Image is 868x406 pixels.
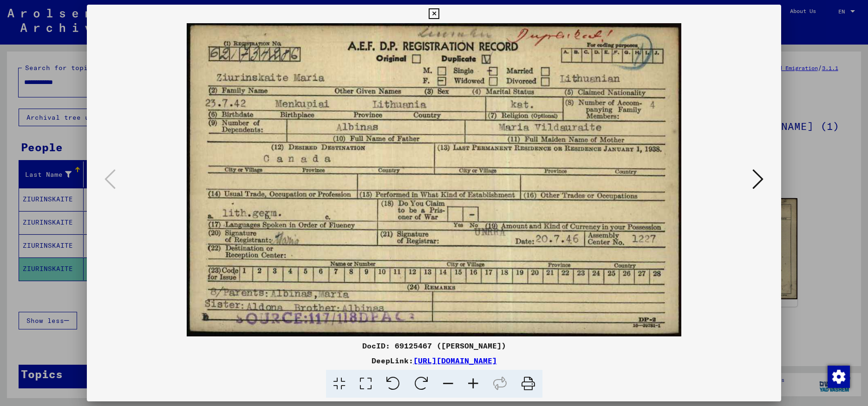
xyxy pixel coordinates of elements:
img: Zustimmung ändern [828,366,850,388]
a: [URL][DOMAIN_NAME] [413,356,497,365]
div: Zustimmung ändern [827,365,849,387]
div: DocID: 69125467 ([PERSON_NAME]) [87,340,781,351]
img: 001.jpg [118,23,750,336]
div: DeepLink: [87,355,781,366]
